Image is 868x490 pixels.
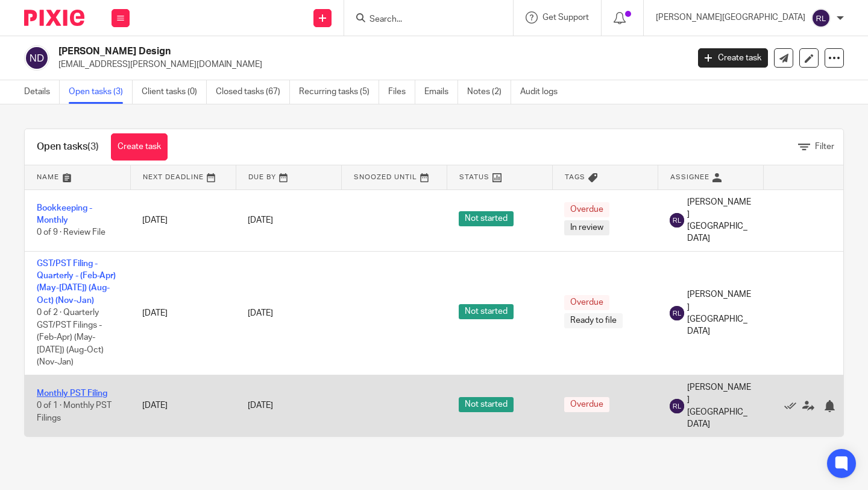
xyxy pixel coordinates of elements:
h2: [PERSON_NAME] Design [58,45,556,58]
a: Notes (2) [467,80,511,104]
span: Not started [459,211,514,226]
input: Search [368,14,477,25]
img: svg%3E [24,45,49,71]
span: [PERSON_NAME][GEOGRAPHIC_DATA] [687,196,751,245]
img: svg%3E [670,213,684,227]
span: (3) [87,142,99,151]
td: [DATE] [130,189,236,251]
span: 0 of 1 · Monthly PST Filings [37,401,112,422]
span: Tags [565,174,585,180]
td: [DATE] [130,251,236,375]
a: Audit logs [520,80,567,104]
a: Files [388,80,415,104]
img: Pixie [24,10,84,26]
a: Details [24,80,60,104]
span: Overdue [564,397,609,412]
a: Bookkeeping - Monthly [37,204,92,224]
a: Recurring tasks (5) [299,80,379,104]
span: Get Support [542,13,589,22]
span: Status [459,174,489,180]
span: [PERSON_NAME][GEOGRAPHIC_DATA] [687,381,751,430]
span: 0 of 2 · Quarterly GST/PST Filings - (Feb-Apr) (May-[DATE]) (Aug-Oct) (Nov-Jan) [37,308,104,366]
span: Ready to file [564,313,623,328]
a: Client tasks (0) [142,80,207,104]
img: svg%3E [670,399,684,413]
h1: Open tasks [37,141,99,153]
span: [PERSON_NAME][GEOGRAPHIC_DATA] [687,288,751,337]
span: [DATE] [248,216,273,224]
a: Mark as done [784,399,802,412]
span: Snoozed Until [354,174,417,180]
img: svg%3E [811,8,831,28]
a: Create task [111,133,168,161]
span: Overdue [564,295,609,310]
span: 0 of 9 · Review File [37,228,105,237]
span: Overdue [564,202,609,217]
span: Not started [459,304,514,319]
span: [DATE] [248,309,273,317]
span: [DATE] [248,401,273,410]
p: [EMAIL_ADDRESS][PERSON_NAME][DOMAIN_NAME] [58,59,680,71]
a: Closed tasks (67) [216,80,290,104]
a: GST/PST Filing - Quarterly - (Feb-Apr) (May-[DATE]) (Aug-Oct) (Nov-Jan) [37,259,116,305]
a: Emails [424,80,458,104]
p: [PERSON_NAME][GEOGRAPHIC_DATA] [656,11,805,24]
img: svg%3E [670,306,684,320]
a: Open tasks (3) [69,80,133,104]
a: Create task [698,48,768,68]
td: [DATE] [130,375,236,436]
span: Not started [459,397,514,412]
a: Monthly PST Filing [37,389,107,398]
span: Filter [815,142,834,151]
span: In review [564,220,609,235]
